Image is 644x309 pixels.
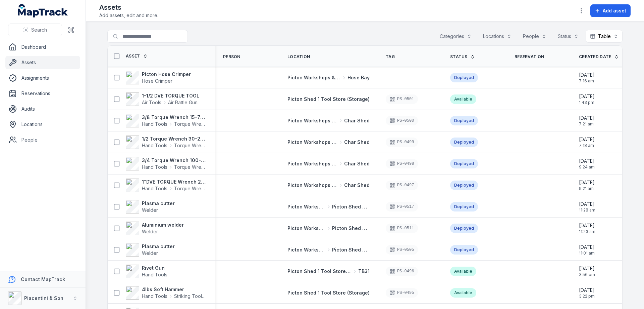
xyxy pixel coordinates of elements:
[450,73,478,82] div: Deployed
[386,94,418,104] div: PS-0501
[579,93,595,100] span: [DATE]
[347,74,370,81] span: Hose Bay
[450,245,478,255] div: Deployed
[5,133,80,147] a: People
[579,78,595,84] span: 7:16 am
[126,265,167,278] a: Rivet GunHand Tools
[126,222,184,235] a: Aluminium welderWelder
[5,118,80,131] a: Locations
[223,54,240,60] span: Person
[126,53,140,59] span: Asset
[287,246,370,253] a: Picton Workshops & BaysPicton Shed 2 Fabrication Shop
[579,158,595,164] span: [DATE]
[142,229,158,234] span: Welder
[126,53,148,59] a: Asset
[142,222,184,228] strong: Aluminium welder
[287,160,337,167] span: Picton Workshops & Bays
[386,116,418,125] div: PS-0500
[174,185,207,192] span: Torque Wrench
[5,71,80,85] a: Assignments
[126,179,207,192] a: 1”DVE TORQUE Wrench 200-1000 ft/lbs 4572Hand ToolsTorque Wrench
[126,157,207,170] a: 3/4 Torque Wrench 100-500 ft/lbs box 2 4575Hand ToolsTorque Wrench
[142,164,167,170] span: Hand Tools
[8,24,62,36] button: Search
[344,139,370,146] span: Char Shed
[174,164,207,170] span: Torque Wrench
[358,268,370,275] span: TB31
[450,138,478,147] div: Deployed
[287,225,370,232] a: Picton Workshops & BaysPicton Shed 2 Fabrication Shop
[579,158,595,170] time: 8/22/2025, 9:24:30 AM
[386,288,418,298] div: PS-0495
[519,30,551,43] button: People
[579,272,595,277] span: 3:56 pm
[332,246,370,253] span: Picton Shed 2 Fabrication Shop
[386,202,418,211] div: PS-0517
[287,139,337,146] span: Picton Workshops & Bays
[174,142,207,149] span: Torque Wrench
[24,295,63,301] strong: Piacentini & Son
[142,142,167,149] span: Hand Tools
[553,30,583,43] button: Status
[579,207,595,213] span: 11:28 am
[142,200,175,207] strong: Plasma cutter
[142,207,158,213] span: Welder
[287,74,370,81] a: Picton Workshops & BaysHose Bay
[603,7,626,14] span: Add asset
[99,3,158,12] h2: Assets
[450,159,478,168] div: Deployed
[435,30,476,43] button: Categories
[579,136,595,148] time: 8/25/2025, 7:18:00 AM
[479,30,516,43] button: Locations
[579,186,595,191] span: 9:21 am
[126,286,207,300] a: 4lbs Soft HammerHand ToolsStriking Tools / Hammers
[386,159,418,168] div: PS-0498
[579,229,595,234] span: 11:23 am
[579,136,595,143] span: [DATE]
[287,117,337,124] span: Picton Workshops & Bays
[142,78,172,84] span: Hose Crimper
[579,265,595,272] span: [DATE]
[168,99,198,106] span: Air Rattle Gun
[287,203,325,210] span: Picton Workshops & Bays
[579,143,595,148] span: 7:18 am
[450,288,476,298] div: Available
[126,71,191,84] a: Picton Hose CrimperHose Crimper
[287,203,370,210] a: Picton Workshops & BaysPicton Shed 2 Fabrication Shop
[579,222,595,234] time: 8/20/2025, 11:23:44 AM
[386,245,418,255] div: PS-0505
[344,182,370,189] span: Char Shed
[332,203,370,210] span: Picton Shed 2 Fabrication Shop
[5,56,80,69] a: Assets
[287,74,341,81] span: Picton Workshops & Bays
[579,294,595,299] span: 3:22 pm
[579,72,595,84] time: 8/28/2025, 7:16:42 AM
[287,182,337,189] span: Picton Workshops & Bays
[579,164,595,170] span: 9:24 am
[142,179,207,185] strong: 1”DVE TORQUE Wrench 200-1000 ft/lbs 4572
[287,290,370,296] span: Picton Shed 1 Tool Store (Storage)
[579,201,595,207] span: [DATE]
[287,246,325,253] span: Picton Workshops & Bays
[287,225,325,232] span: Picton Workshops & Bays
[126,114,207,127] a: 3/8 Torque Wrench 15-75 ft/lbs site box 2 4581Hand ToolsTorque Wrench
[174,121,207,127] span: Torque Wrench
[579,265,595,277] time: 8/19/2025, 3:56:18 PM
[579,54,619,60] a: Created Date
[344,117,370,124] span: Char Shed
[174,293,207,300] span: Striking Tools / Hammers
[287,117,370,124] a: Picton Workshops & BaysChar Shed
[142,293,167,300] span: Hand Tools
[579,100,595,105] span: 1:43 pm
[332,225,370,232] span: Picton Shed 2 Fabrication Shop
[450,116,478,125] div: Deployed
[579,72,595,78] span: [DATE]
[287,54,310,60] span: Location
[579,179,595,191] time: 8/22/2025, 9:21:00 AM
[142,114,207,121] strong: 3/8 Torque Wrench 15-75 ft/lbs site box 2 4581
[5,87,80,100] a: Reservations
[5,40,80,54] a: Dashboard
[142,185,167,192] span: Hand Tools
[142,265,167,271] strong: Rivet Gun
[386,138,418,147] div: PS-0499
